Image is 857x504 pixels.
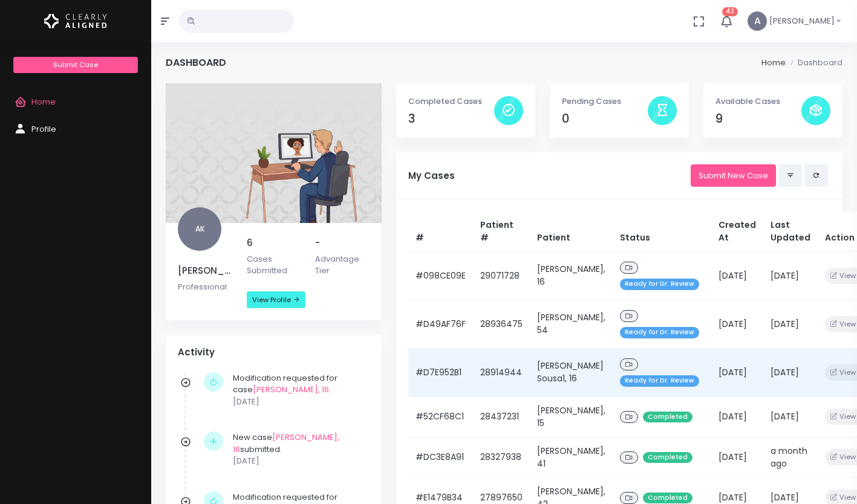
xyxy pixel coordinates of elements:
[763,212,818,252] th: Last Updated
[763,300,818,348] td: [DATE]
[233,431,339,455] a: [PERSON_NAME], 16
[711,212,763,252] th: Created At
[408,251,473,300] td: #098CE09E
[31,123,56,135] span: Profile
[761,57,786,69] li: Home
[763,396,818,437] td: [DATE]
[178,281,232,293] p: Professional
[562,112,648,126] h4: 0
[620,375,699,387] span: Ready for Dr. Review
[473,348,530,396] td: 28914944
[643,493,692,504] span: Completed
[473,396,530,437] td: 28437231
[711,396,763,437] td: [DATE]
[13,57,137,73] a: Submit Case
[44,8,107,34] img: Logo Horizontal
[748,11,767,31] span: A
[53,60,98,69] span: Submit Case
[530,396,613,437] td: [PERSON_NAME], 15
[253,384,329,395] a: [PERSON_NAME], 16
[530,348,613,396] td: [PERSON_NAME] Sousa1, 16
[722,7,738,16] span: 42
[715,95,801,108] p: Available Cases
[247,253,301,277] p: Cases Submitted
[315,253,370,277] p: Advantage Tier
[178,265,232,276] h5: [PERSON_NAME]
[643,412,692,423] span: Completed
[643,452,692,464] span: Completed
[408,95,494,108] p: Completed Cases
[691,164,776,187] a: Submit New Case
[711,300,763,348] td: [DATE]
[178,347,370,358] h4: Activity
[530,251,613,300] td: [PERSON_NAME], 16
[408,112,494,126] h4: 3
[620,279,699,290] span: Ready for Dr. Review
[233,431,363,467] div: New case submitted.
[530,300,613,348] td: [PERSON_NAME], 54
[408,437,473,477] td: #DC3E8A91
[763,437,818,477] td: a month ago
[233,396,363,408] p: [DATE]
[408,212,473,252] th: #
[473,212,530,252] th: Patient #
[31,96,56,108] span: Home
[530,437,613,477] td: [PERSON_NAME], 41
[562,95,648,108] p: Pending Cases
[473,437,530,477] td: 28327938
[715,112,801,126] h4: 9
[613,212,711,252] th: Status
[408,396,473,437] td: #52CF68C1
[530,212,613,252] th: Patient
[711,348,763,396] td: [DATE]
[178,207,221,251] span: AK
[473,300,530,348] td: 28936475
[247,291,305,308] a: View Profile
[711,437,763,477] td: [DATE]
[473,251,530,300] td: 29071728
[408,300,473,348] td: #D49AF76F
[247,237,301,248] h5: 6
[711,251,763,300] td: [DATE]
[408,348,473,396] td: #D7E952B1
[769,15,835,27] span: [PERSON_NAME]
[233,455,363,467] p: [DATE]
[763,251,818,300] td: [DATE]
[763,348,818,396] td: [DATE]
[620,327,699,338] span: Ready for Dr. Review
[786,57,842,69] li: Dashboard
[166,57,226,68] h4: Dashboard
[233,372,363,408] div: Modification requested for case .
[315,237,370,248] h5: -
[408,170,691,181] h5: My Cases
